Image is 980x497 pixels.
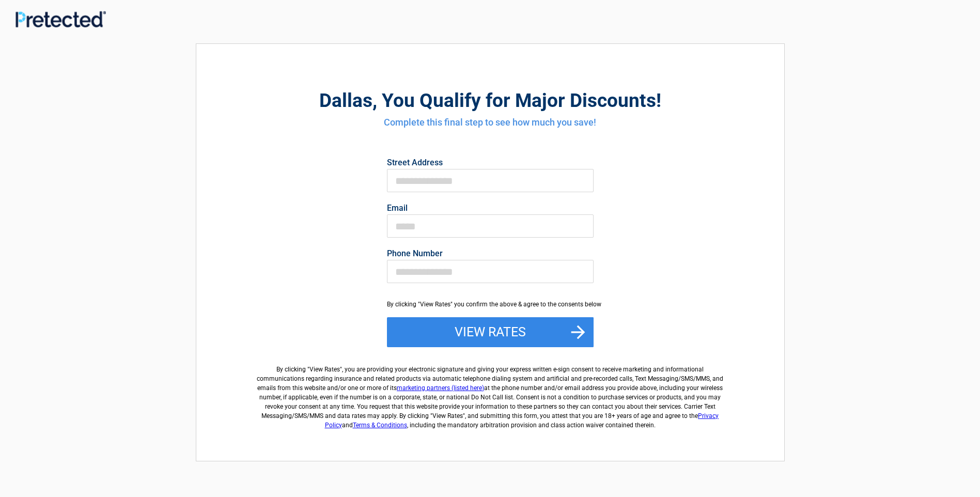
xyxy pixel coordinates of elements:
[387,300,594,309] div: By clicking "View Rates" you confirm the above & agree to the consents below
[319,89,372,112] span: dallas
[325,412,719,429] a: Privacy Policy
[387,250,594,258] label: Phone Number
[387,204,594,212] label: Email
[353,422,407,429] a: Terms & Conditions
[15,11,106,27] img: Main Logo
[253,116,727,129] h4: Complete this final step to see how much you save!
[253,356,727,430] label: By clicking " ", you are providing your electronic signature and giving your express written e-si...
[309,366,340,373] span: View Rates
[397,384,484,392] a: marketing partners (listed here)
[253,88,727,113] h2: , You Qualify for Major Discounts!
[387,159,594,167] label: Street Address
[387,317,594,347] button: View Rates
